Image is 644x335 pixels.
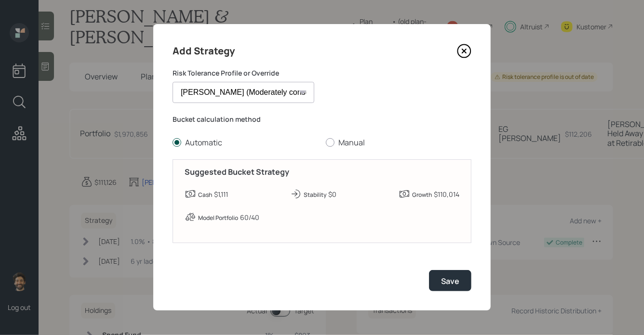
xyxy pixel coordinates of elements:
label: Growth [412,191,432,199]
h5: Suggested Bucket Strategy [185,167,459,177]
button: Save [429,270,471,291]
label: Stability [304,191,326,199]
label: Manual [326,137,471,148]
label: Cash [198,191,212,199]
h4: Add Strategy [173,43,235,59]
div: $1,111 [214,189,228,199]
div: 60/40 [240,212,259,222]
label: Model Portfolio [198,214,238,222]
label: Bucket calculation method [173,115,471,124]
div: $0 [328,189,336,199]
label: Risk Tolerance Profile or Override [173,68,314,78]
label: Automatic [173,137,318,148]
div: Save [441,276,459,286]
div: $110,014 [434,189,459,199]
